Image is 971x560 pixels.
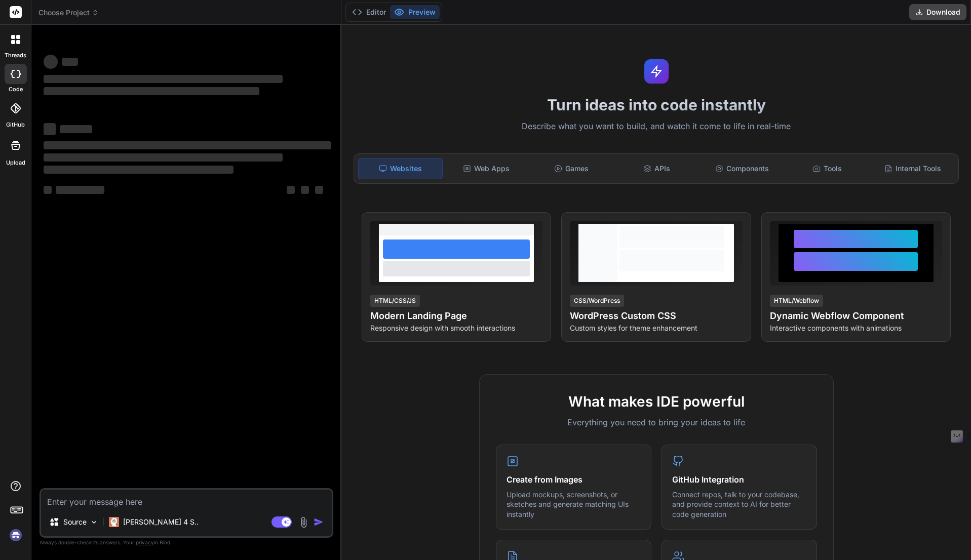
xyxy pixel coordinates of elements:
h4: WordPress Custom CSS [570,309,742,323]
div: HTML/CSS/JS [370,295,420,307]
p: Interactive components with animations [770,323,942,333]
span: ‌ [62,58,78,66]
label: threads [5,51,26,60]
img: icon [314,517,324,527]
span: ‌ [301,186,309,194]
p: [PERSON_NAME] 4 S.. [123,517,199,527]
div: HTML/Webflow [770,295,823,307]
label: GitHub [6,121,25,129]
img: Claude 4 Sonnet [109,517,119,527]
div: APIs [615,158,698,179]
span: ‌ [56,186,104,194]
span: ‌ [44,166,234,174]
h1: Turn ideas into code instantly [347,96,965,114]
div: Websites [358,158,442,179]
p: Source [63,517,87,527]
p: Always double-check its answers. Your in Bind [40,538,333,547]
button: Preview [390,5,440,19]
span: Choose Project [38,8,99,18]
h4: Modern Landing Page [370,309,542,323]
span: ‌ [44,123,56,135]
label: code [9,85,23,94]
img: Pick Models [90,518,98,527]
p: Connect repos, talk to your codebase, and provide context to AI for better code generation [672,490,806,519]
img: signin [7,527,24,544]
label: Upload [6,158,25,167]
button: Editor [348,5,390,19]
div: Tools [786,158,869,179]
span: ‌ [44,153,283,162]
span: ‌ [315,186,323,194]
div: Internal Tools [871,158,954,179]
p: Responsive design with smooth interactions [370,323,542,333]
span: ‌ [44,87,259,95]
img: attachment [298,516,309,528]
div: CSS/WordPress [570,295,624,307]
p: Upload mockups, screenshots, or sketches and generate matching UIs instantly [507,490,641,519]
span: ‌ [44,186,52,194]
span: ‌ [44,55,58,69]
span: privacy [136,539,154,545]
h4: Dynamic Webflow Component [770,309,942,323]
h4: GitHub Integration [672,473,806,486]
div: Components [701,158,784,179]
span: ‌ [44,75,283,83]
div: Web Apps [445,158,528,179]
h4: Create from Images [507,473,641,486]
span: ‌ [44,141,331,149]
p: Everything you need to bring your ideas to life [496,416,817,428]
button: Download [909,4,966,20]
span: ‌ [60,125,92,133]
span: ‌ [287,186,295,194]
h2: What makes IDE powerful [496,391,817,412]
p: Custom styles for theme enhancement [570,323,742,333]
div: Games [530,158,613,179]
p: Describe what you want to build, and watch it come to life in real-time [347,120,965,133]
